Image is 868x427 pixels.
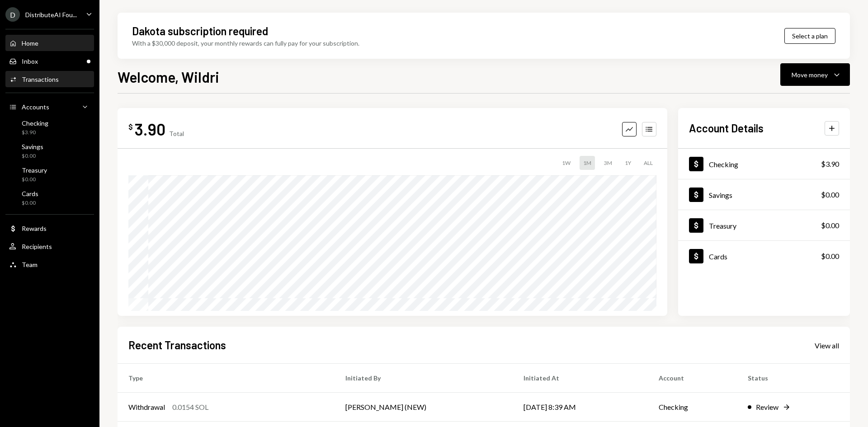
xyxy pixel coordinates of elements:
td: [DATE] 8:39 AM [513,393,648,422]
div: Team [22,261,38,268]
div: View all [815,341,839,350]
a: Rewards [5,220,94,236]
td: Checking [648,393,736,422]
div: $ [128,122,133,131]
div: $0.00 [821,251,839,262]
a: Accounts [5,99,94,115]
a: Treasury$0.00 [5,164,94,185]
div: Savings [709,191,732,199]
a: Transactions [5,71,94,87]
h2: Recent Transactions [128,338,226,352]
a: Treasury$0.00 [678,210,850,240]
div: Accounts [22,103,49,111]
div: Review [756,402,778,413]
h1: Welcome, Wildri [118,68,219,86]
div: Move money [792,70,828,80]
div: $0.00 [22,199,38,207]
div: 1M [580,156,595,170]
a: Cards$0.00 [678,241,850,271]
div: Checking [22,119,48,127]
div: Dakota subscription required [132,23,268,38]
div: $3.90 [22,129,48,136]
th: Status [737,364,850,393]
div: $0.00 [22,152,43,160]
div: Recipients [22,243,52,250]
a: Inbox [5,53,94,69]
button: Move money [780,63,850,86]
th: Initiated By [335,364,513,393]
th: Account [648,364,736,393]
div: $0.00 [22,176,47,183]
div: Treasury [709,221,736,230]
div: 3.90 [135,119,165,139]
div: Checking [709,160,738,169]
div: 1Y [621,156,635,170]
div: Treasury [22,166,47,174]
a: View all [815,340,839,350]
a: Savings$0.00 [678,179,850,210]
div: DistributeAI Fou... [25,11,77,19]
div: $3.90 [821,159,839,169]
div: ALL [640,156,656,170]
td: [PERSON_NAME] (NEW) [335,393,513,422]
div: 0.0154 SOL [172,402,208,413]
button: Select a plan [784,28,835,44]
div: Cards [709,252,727,261]
div: Cards [22,190,38,197]
a: Recipients [5,238,94,254]
div: D [5,7,20,22]
div: Withdrawal [128,402,165,413]
div: With a $30,000 deposit, your monthly rewards can fully pay for your subscription. [132,38,359,48]
h2: Account Details [689,121,764,136]
a: Team [5,256,94,272]
div: Transactions [22,75,59,83]
a: Home [5,35,94,51]
div: $0.00 [821,189,839,200]
a: Checking$3.90 [678,149,850,179]
a: Savings$0.00 [5,140,94,162]
div: $0.00 [821,220,839,231]
div: Rewards [22,225,47,232]
div: 3M [600,156,616,170]
a: Cards$0.00 [5,187,94,209]
th: Type [118,364,335,393]
div: Home [22,39,38,47]
div: Total [169,130,184,137]
div: 1W [558,156,574,170]
div: Savings [22,143,43,150]
div: Inbox [22,57,38,65]
th: Initiated At [513,364,648,393]
a: Checking$3.90 [5,117,94,138]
